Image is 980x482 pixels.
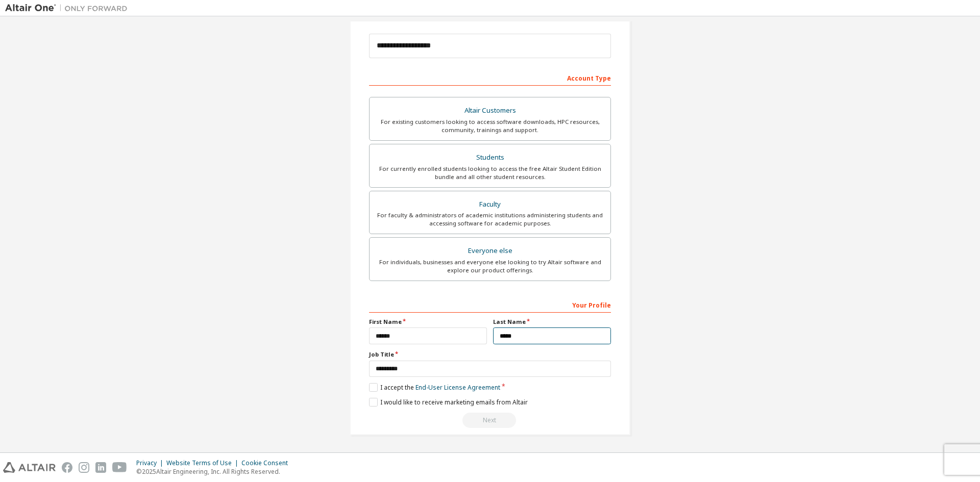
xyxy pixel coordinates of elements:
[369,398,528,407] label: I would like to receive marketing emails from Altair
[369,413,611,428] div: Select your account type to continue
[376,244,604,258] div: Everyone else
[136,467,294,476] p: © 2025 Altair Engineering, Inc. All Rights Reserved.
[369,350,611,359] label: Job Title
[95,462,106,473] img: linkedin.svg
[3,462,56,473] img: altair_logo.svg
[376,150,604,165] div: Students
[79,462,89,473] img: instagram.svg
[376,165,604,181] div: For currently enrolled students looking to access the free Altair Student Edition bundle and all ...
[376,118,604,134] div: For existing customers looking to access software downloads, HPC resources, community, trainings ...
[369,296,611,313] div: Your Profile
[493,318,611,326] label: Last Name
[112,462,127,473] img: youtube.svg
[415,383,500,392] a: End-User License Agreement
[62,462,72,473] img: facebook.svg
[166,459,241,467] div: Website Terms of Use
[376,211,604,227] div: For faculty & administrators of academic institutions administering students and accessing softwa...
[136,459,166,467] div: Privacy
[369,383,500,392] label: I accept the
[369,318,487,326] label: First Name
[241,459,294,467] div: Cookie Consent
[5,3,133,13] img: Altair One
[376,197,604,212] div: Faculty
[376,258,604,274] div: For individuals, businesses and everyone else looking to try Altair software and explore our prod...
[369,69,611,86] div: Account Type
[376,104,604,118] div: Altair Customers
